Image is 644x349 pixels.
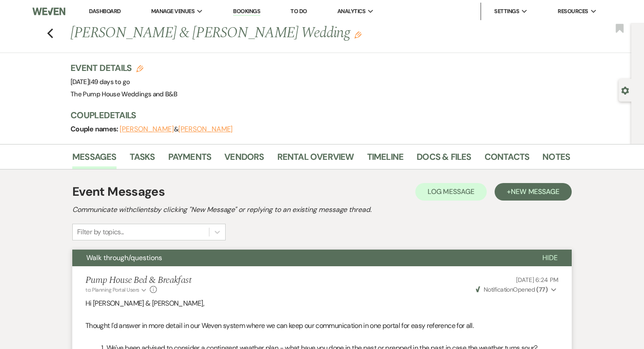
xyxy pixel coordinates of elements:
h1: Event Messages [72,183,165,201]
span: The Pump House Weddings and B&B [71,90,177,99]
h2: Communicate with clients by clicking "New Message" or replying to an existing message thread. [72,204,572,215]
a: Tasks [130,150,155,169]
button: [PERSON_NAME] [120,126,174,133]
a: Bookings [233,7,260,16]
a: Messages [72,150,117,169]
a: To Do [290,7,307,15]
button: [PERSON_NAME] [178,126,233,133]
span: Resources [558,7,588,16]
span: New Message [511,187,559,196]
h5: Pump House Bed & Breakfast [85,275,191,286]
strong: ( 77 ) [536,286,548,293]
span: Walk through/questions [86,253,162,262]
h1: [PERSON_NAME] & [PERSON_NAME] Wedding [71,23,463,44]
p: Thought I'd answer in more detail in our Weven system where we can keep our communication in one ... [85,320,559,331]
button: Edit [354,31,361,39]
a: Notes [542,150,570,169]
div: Filter by topics... [77,227,124,237]
span: Hide [542,253,558,262]
button: Log Message [415,183,487,201]
span: Log Message [428,187,474,196]
h3: Event Details [71,62,177,74]
h3: Couple Details [71,109,561,121]
a: Contacts [485,150,530,169]
span: Settings [494,7,519,16]
span: Notification [484,286,513,293]
button: Hide [528,250,572,266]
a: Rental Overview [277,150,354,169]
span: & [120,125,233,134]
span: [DATE] [71,78,130,86]
a: Vendors [224,150,264,169]
button: +New Message [495,183,572,201]
img: Weven Logo [32,2,65,21]
span: Analytics [337,7,365,16]
a: Docs & Files [417,150,471,169]
span: | [89,78,130,86]
button: Walk through/questions [72,250,528,266]
span: [DATE] 6:24 PM [516,276,559,284]
span: Couple names: [71,124,120,134]
a: Dashboard [89,7,120,15]
button: NotificationOpened (77) [474,285,559,294]
button: Open lead details [621,86,629,94]
a: Timeline [367,150,404,169]
span: Manage Venues [151,7,195,16]
span: to: Planning Portal Users [85,286,139,293]
p: Hi [PERSON_NAME] & [PERSON_NAME], [85,298,559,309]
a: Payments [168,150,212,169]
button: to: Planning Portal Users [85,286,148,294]
span: 49 days to go [91,78,130,86]
span: Opened [476,286,548,293]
